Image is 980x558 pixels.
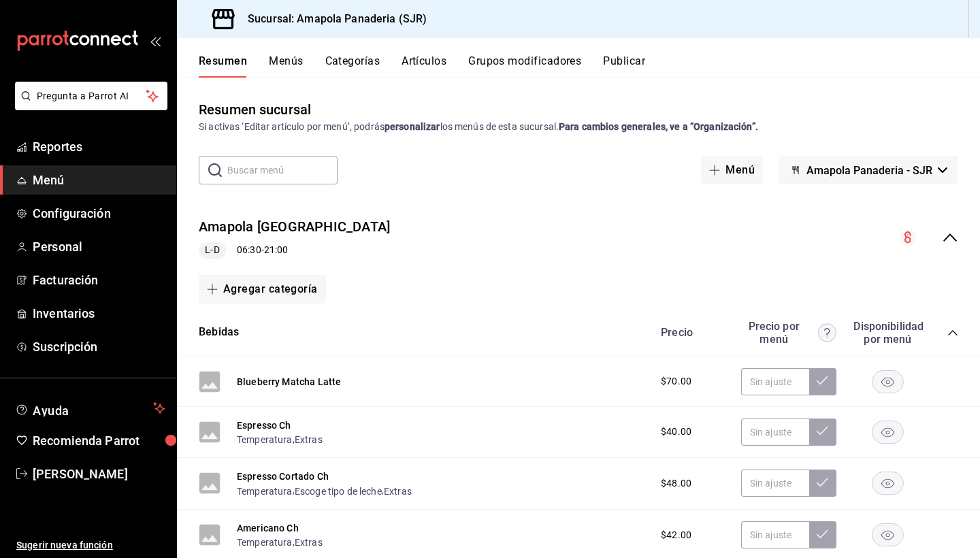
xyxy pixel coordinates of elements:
[199,54,980,78] div: navigation tabs
[853,320,921,346] div: Disponibilidad por menú
[295,485,382,498] button: Escoge tipo de leche
[701,156,763,184] button: Menú
[15,82,167,110] button: Pregunta a Parrot AI
[237,483,412,497] div: , ,
[33,338,165,356] span: Suscripción
[559,121,758,132] strong: Para cambios generales, ve a “Organización”.
[199,99,311,120] div: Resumen sucursal
[227,157,338,184] input: Buscar menú
[33,171,165,189] span: Menú
[199,325,239,340] button: Bebidas
[741,470,809,497] input: Sin ajuste
[37,89,146,103] span: Pregunta a Parrot AI
[384,485,412,498] button: Extras
[947,327,958,338] button: collapse-category-row
[237,470,329,483] button: Espresso Cortado Ch
[16,538,165,553] span: Sugerir nueva función
[10,99,167,113] a: Pregunta a Parrot AI
[237,485,293,498] button: Temperatura
[33,271,165,289] span: Facturación
[237,535,323,549] div: ,
[33,237,165,256] span: Personal
[33,137,165,156] span: Reportes
[661,528,691,542] span: $42.00
[33,431,165,450] span: Recomienda Parrot
[741,320,836,346] div: Precio por menú
[468,54,581,78] button: Grupos modificadores
[177,206,980,269] div: collapse-menu-row
[402,54,446,78] button: Artículos
[295,433,323,446] button: Extras
[237,536,293,549] button: Temperatura
[237,375,341,389] button: Blueberry Matcha Latte
[295,536,323,549] button: Extras
[199,54,247,78] button: Resumen
[385,121,440,132] strong: personalizar
[33,465,165,483] span: [PERSON_NAME]
[806,164,932,177] span: Amapola Panaderia - SJR
[33,400,148,416] span: Ayuda
[237,11,427,27] h3: Sucursal: Amapola Panaderia (SJR)
[661,425,691,439] span: $40.00
[647,326,734,339] div: Precio
[237,419,291,432] button: Espresso Ch
[237,521,299,535] button: Americano Ch
[603,54,645,78] button: Publicar
[779,156,958,184] button: Amapola Panaderia - SJR
[33,204,165,223] span: Configuración
[661,476,691,491] span: $48.00
[741,419,809,446] input: Sin ajuste
[150,35,161,46] button: open_drawer_menu
[741,368,809,395] input: Sin ajuste
[269,54,303,78] button: Menús
[33,304,165,323] span: Inventarios
[199,275,326,303] button: Agregar categoría
[741,521,809,548] input: Sin ajuste
[661,374,691,389] span: $70.00
[237,432,323,446] div: ,
[199,217,390,237] button: Amapola [GEOGRAPHIC_DATA]
[199,242,390,259] div: 06:30 - 21:00
[325,54,380,78] button: Categorías
[199,120,958,134] div: Si activas ‘Editar artículo por menú’, podrás los menús de esta sucursal.
[237,433,293,446] button: Temperatura
[199,243,225,257] span: L-D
